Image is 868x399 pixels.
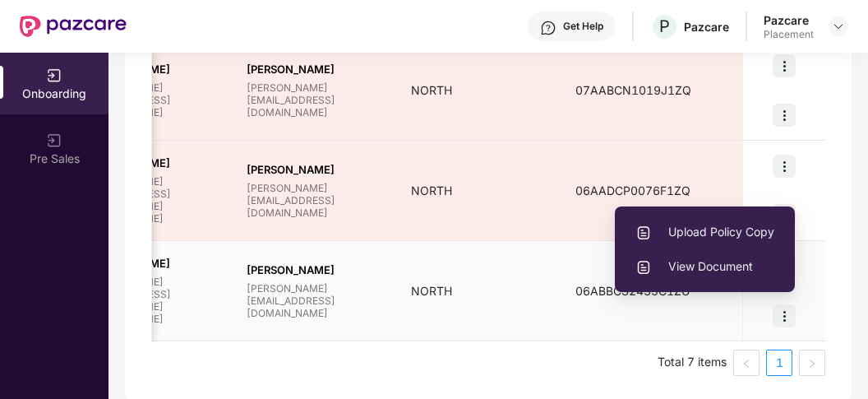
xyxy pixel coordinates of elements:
div: Pazcare [684,19,729,35]
span: [PERSON_NAME] [247,163,385,176]
span: View Document [635,257,774,276]
img: New Pazcare Logo [20,16,127,37]
span: right [807,359,817,369]
div: NORTH [398,182,562,200]
img: svg+xml;base64,PHN2ZyB3aWR0aD0iMjAiIGhlaWdodD0iMjAiIHZpZXdCb3g9IjAgMCAyMCAyMCIgZmlsbD0ibm9uZSIgeG... [46,67,62,84]
span: [PERSON_NAME] [247,63,385,76]
span: [PERSON_NAME][EMAIL_ADDRESS][DOMAIN_NAME] [247,282,385,319]
img: icon [773,304,796,327]
span: P [659,16,670,36]
a: 1 [767,350,792,375]
div: NORTH [398,81,562,100]
button: right [799,350,825,376]
img: icon [773,104,796,127]
span: 06ABBCS2435C1ZU [562,284,703,298]
span: Upload Policy Copy [635,223,774,241]
div: Get Help [563,20,603,33]
div: Placement [764,28,814,41]
img: svg+xml;base64,PHN2ZyBpZD0iRHJvcGRvd24tMzJ4MzIiIHhtbG5zPSJodHRwOi8vd3d3LnczLm9yZy8yMDAwL3N2ZyIgd2... [832,20,845,33]
li: Total 7 items [658,350,727,376]
span: [PERSON_NAME][EMAIL_ADDRESS][DOMAIN_NAME] [247,81,385,118]
div: NORTH [398,282,562,300]
span: 06AADCP0076F1ZQ [562,183,704,197]
span: [PERSON_NAME] [247,263,385,276]
img: svg+xml;base64,PHN2ZyBpZD0iVXBsb2FkX0xvZ3MiIGRhdGEtbmFtZT0iVXBsb2FkIExvZ3MiIHhtbG5zPSJodHRwOi8vd3... [635,225,652,241]
img: icon [773,155,796,178]
li: 1 [766,350,792,376]
img: svg+xml;base64,PHN2ZyBpZD0iVXBsb2FkX0xvZ3MiIGRhdGEtbmFtZT0iVXBsb2FkIExvZ3MiIHhtbG5zPSJodHRwOi8vd3... [635,259,652,276]
span: left [741,359,751,369]
img: svg+xml;base64,PHN2ZyBpZD0iSGVscC0zMngzMiIgeG1sbnM9Imh0dHA6Ly93d3cudzMub3JnLzIwMDAvc3ZnIiB3aWR0aD... [540,20,556,36]
div: Pazcare [764,12,814,28]
img: icon [773,54,796,77]
li: Next Page [799,350,825,376]
li: Previous Page [733,350,759,376]
span: [PERSON_NAME][EMAIL_ADDRESS][DOMAIN_NAME] [247,182,385,219]
span: 07AABCN1019J1ZQ [562,83,704,97]
img: svg+xml;base64,PHN2ZyB3aWR0aD0iMjAiIGhlaWdodD0iMjAiIHZpZXdCb3g9IjAgMCAyMCAyMCIgZmlsbD0ibm9uZSIgeG... [46,132,62,149]
button: left [733,350,759,376]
